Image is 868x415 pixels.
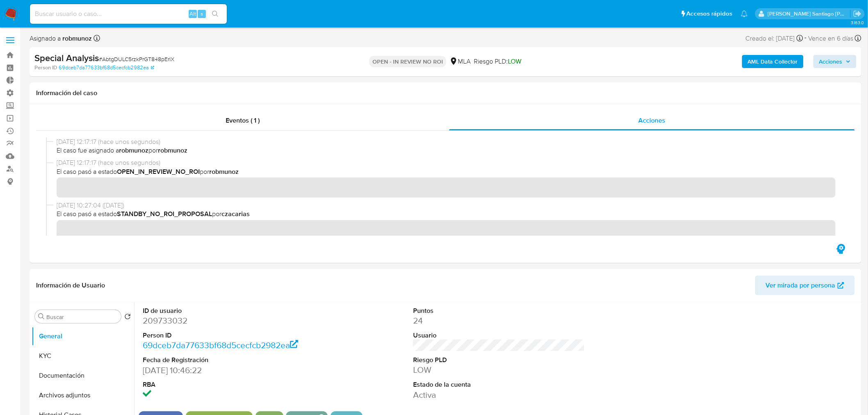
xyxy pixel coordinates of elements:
div: MLA [450,57,471,66]
p: roberto.munoz@mercadolibre.com [768,10,851,18]
dt: Usuario [413,331,585,340]
span: Acciones [819,55,843,68]
span: Asignado a [30,34,92,43]
button: Acciones [813,55,857,68]
dt: Estado de la cuenta [413,380,585,389]
button: Archivos adjuntos [32,385,134,405]
button: AML Data Collector [742,55,804,68]
dt: Riesgo PLD [413,356,585,365]
h1: Información del caso [36,89,855,97]
span: LOW [508,57,521,66]
button: KYC [32,346,134,366]
div: Creado el: [DATE] [746,33,803,44]
b: robmunoz [61,34,92,43]
dt: Fecha de Registración [143,356,315,365]
span: Alt [190,10,196,18]
b: Special Analysis [34,51,99,64]
input: Buscar usuario o caso... [30,9,227,19]
dd: 209733032 [143,315,315,326]
a: Salir [853,9,862,18]
dt: ID de usuario [143,306,315,315]
span: # AbtgDULC5rzkPrGT848pErlX [99,55,174,63]
dd: LOW [413,364,585,376]
span: s [201,10,203,18]
input: Buscar [46,313,118,321]
span: Eventos ( 1 ) [226,116,260,125]
p: OPEN - IN REVIEW NO ROI [369,56,446,67]
button: Ver mirada por persona [755,276,855,295]
b: Person ID [34,64,57,71]
a: 69dceb7da77633bf68d5cecfcb2982ea [59,64,154,71]
a: Notificaciones [741,10,748,17]
button: Buscar [38,313,45,320]
span: Vence en 6 días [809,34,854,43]
span: Acciones [638,116,665,125]
button: Volver al orden por defecto [124,313,131,322]
span: Ver mirada por persona [766,276,836,295]
dd: 24 [413,315,585,326]
dd: Activa [413,389,585,401]
button: Documentación [32,366,134,385]
dt: Person ID [143,331,315,340]
span: Accesos rápidos [687,9,733,18]
dt: Puntos [413,306,585,315]
button: search-icon [207,8,224,20]
span: - [805,33,807,44]
button: General [32,326,134,346]
a: 69dceb7da77633bf68d5cecfcb2982ea [143,339,299,351]
span: Riesgo PLD: [474,57,521,66]
b: AML Data Collector [748,55,798,68]
h1: Información de Usuario [36,281,105,290]
dt: RBA [143,380,315,389]
dd: [DATE] 10:46:22 [143,365,315,376]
